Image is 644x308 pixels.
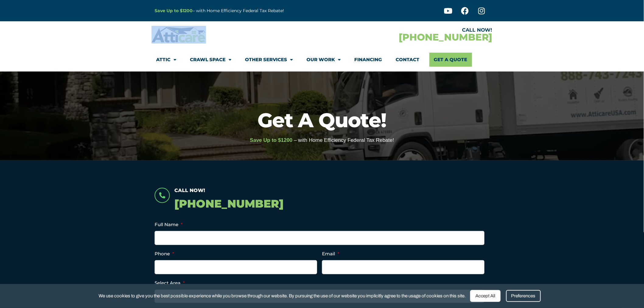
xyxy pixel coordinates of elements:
[155,8,193,13] a: Save Up to $1200
[99,292,466,300] span: We use cookies to give you the best possible experience while you browse through our website. By ...
[155,251,174,257] label: Phone
[155,222,183,228] label: Full Name
[156,53,176,67] a: Attic
[322,251,339,257] label: Email
[294,137,394,143] span: – with Home Efficiency Federal Tax Rebate!
[429,53,472,67] a: Get A Quote
[470,290,501,302] div: Accept All
[306,53,341,67] a: Our Work
[506,290,541,302] div: Preferences
[155,7,352,14] p: – with Home Efficiency Federal Tax Rebate!
[245,53,293,67] a: Other Services
[156,53,488,67] nav: Menu
[190,53,231,67] a: Crawl Space
[155,280,185,286] label: Select Area
[3,110,641,130] h1: Get A Quote!
[250,137,292,143] span: Save Up to $1200
[354,53,382,67] a: Financing
[322,28,492,33] div: CALL NOW!
[396,53,419,67] a: Contact
[174,187,205,193] span: Call Now!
